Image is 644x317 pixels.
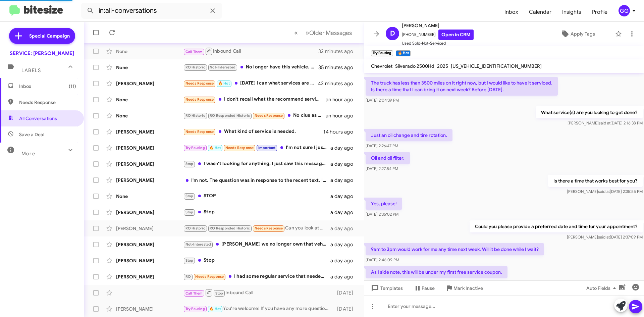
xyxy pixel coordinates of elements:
button: Previous [290,26,302,40]
a: Profile [587,2,613,22]
div: [PERSON_NAME] [116,241,183,248]
input: Search [81,3,222,19]
span: Call Them [185,291,203,296]
div: None [116,48,183,55]
span: Not-Interested [185,242,211,247]
span: Templates [370,282,403,294]
div: I had some regular service that needed to be done [183,273,330,280]
div: I wasn't looking for anything, I just saw this message and responded to it. [183,160,330,168]
div: None [116,193,183,200]
div: Inbound Call [183,288,334,297]
span: 2025 [437,63,448,69]
div: Stop [183,208,330,216]
span: Needs Response [185,81,214,86]
div: None [116,64,183,71]
div: None [116,112,183,119]
span: More [21,151,35,157]
span: » [306,29,309,37]
span: Call Them [185,50,203,54]
span: Stop [185,210,194,214]
span: said at [598,234,610,240]
div: an hour ago [326,112,359,119]
span: RO Historic [185,65,205,69]
span: RO Responded Historic [210,113,250,118]
div: a day ago [330,209,359,216]
span: RO Historic [185,113,205,118]
div: [PERSON_NAME] [116,209,183,216]
span: Needs Response [19,99,76,106]
div: No clue as to what to you are talking about. I'm up to date on services and just had the transmis... [183,112,326,119]
span: RO [185,274,191,279]
div: 35 minutes ago [318,64,359,71]
div: a day ago [330,241,359,248]
div: None [116,96,183,103]
div: Inbound Call [183,47,318,55]
div: Stop [183,257,330,264]
small: Try Pausing [371,50,393,56]
span: [DATE] 2:26:47 PM [366,143,398,148]
span: [DATE] 2:46:09 PM [366,257,399,262]
div: Can you look at my carfax and see what services I skipped for my 60k and get me an estimate and l... [183,224,330,232]
div: What kind of service is needed. [183,128,323,136]
span: Apply Tags [571,28,595,40]
div: [PERSON_NAME] [116,161,183,167]
div: an hour ago [326,96,359,103]
span: [PERSON_NAME] [402,21,474,30]
span: RO Responded Historic [210,226,250,230]
button: Mark Inactive [440,282,488,294]
span: 🔥 Hot [218,81,230,86]
a: Calendar [524,2,557,22]
div: 32 minutes ago [318,48,359,55]
div: a day ago [330,257,359,264]
a: Inbox [499,2,524,22]
span: [DATE] 2:27:54 PM [366,166,398,171]
span: Stop [215,291,223,296]
button: GG [613,5,637,16]
span: Needs Response [185,129,214,134]
div: [PERSON_NAME] [116,128,183,135]
span: Stop [185,258,194,263]
div: a day ago [330,225,359,232]
div: STOP [183,192,330,200]
small: 🔥 Hot [396,50,410,56]
div: a day ago [330,161,359,167]
div: [PERSON_NAME] we no longer own that vehicle. Thanks for reaching out. [183,241,330,248]
span: Try Pausing [185,146,205,150]
span: 🔥 Hot [209,146,221,150]
p: 9am to 3pm would work for me any time next week. Will it be done while I wait? [366,243,544,255]
span: [DATE] 2:36:02 PM [366,212,398,217]
p: As I side note, this will be under my first free service coupon. [366,266,507,278]
span: Auto Fields [586,282,619,294]
span: Pause [422,282,435,294]
button: Auto Fields [581,282,624,294]
span: Stop [185,194,194,198]
div: a day ago [330,145,359,151]
p: The truck has less than 3500 miles on it right now, but I would like to have it serviced. Is ther... [366,77,558,96]
div: You're welcome! If you have any more questions or need assistance, feel free to ask. Have a great... [183,305,334,313]
nav: Page navigation example [290,26,356,40]
span: said at [598,189,610,194]
span: Inbox [19,83,76,90]
span: Special Campaign [29,33,70,39]
span: [DATE] 2:48:50 PM [366,280,399,285]
span: Older Messages [309,29,352,37]
p: Could you please provide a preferred date and time for your appointment? [470,220,643,232]
span: Mark Inactive [453,282,483,294]
span: [PERSON_NAME] [DATE] 2:37:09 PM [567,234,643,240]
span: said at [599,120,610,125]
div: [DATE] I can what services are due [183,80,318,87]
div: [PERSON_NAME] [116,273,183,280]
div: GG [619,5,630,16]
div: a day ago [330,273,359,280]
span: D [390,28,395,39]
span: Insights [557,2,587,22]
div: [PERSON_NAME] [116,257,183,264]
span: Save a Deal [19,131,44,138]
div: [PERSON_NAME] [116,225,183,232]
p: Yes, please! [366,198,402,210]
span: Needs Response [195,274,224,279]
p: Is there a time that works best for you? [548,175,643,187]
div: No longer have this vehicle. It was involved in a wreck and was totaled. [183,63,318,71]
div: 14 hours ago [323,128,359,135]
